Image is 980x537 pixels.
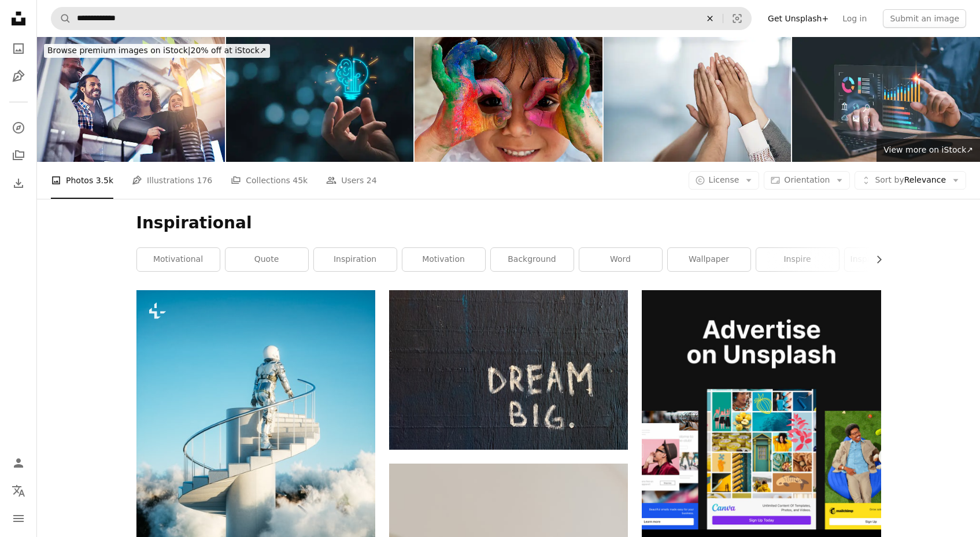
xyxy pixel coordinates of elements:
span: 176 [197,174,213,187]
a: inspirational quote [845,248,927,271]
a: Log in [835,9,874,28]
h1: Inspirational [136,213,881,234]
button: Menu [7,507,30,530]
img: High five! [604,37,792,162]
span: 45k [293,174,308,187]
a: inspire [756,248,839,271]
a: Collections 45k [231,162,308,199]
a: Home — Unsplash [7,7,30,32]
a: Photos [7,37,30,60]
span: View more on iStock ↗ [883,145,973,154]
a: Explore [7,116,30,139]
a: View more on iStock↗ [877,139,980,162]
a: Download History [7,172,30,195]
span: Orientation [784,175,830,184]
a: Get Unsplash+ [761,9,835,28]
a: a man in a space suit standing on a spiral staircase [136,434,375,445]
img: Digital marketing and data management Businessman use laptops to work marketing analysis chart st... [792,37,980,162]
span: 24 [367,174,377,187]
a: quote [225,248,308,271]
span: Relevance [875,175,946,186]
a: Users 24 [326,162,377,199]
span: License [709,175,739,184]
a: word [579,248,662,271]
button: Clear [697,8,723,29]
button: Language [7,479,30,502]
a: Collections [7,144,30,167]
button: Search Unsplash [51,8,71,29]
img: Working their way through different solutions [37,37,225,162]
a: Illustrations [7,65,30,88]
a: motivational [137,248,220,271]
a: motivation [402,248,485,271]
img: Dream Big text [389,290,628,449]
button: License [689,171,760,190]
a: wallpaper [668,248,750,271]
button: scroll list to the right [868,248,881,271]
img: Small girl playing with colors [415,37,602,162]
img: Hand holding drawing virtual lightbulb with brain on bokeh background for creative and smart thin... [226,37,414,162]
a: Log in / Sign up [7,451,30,475]
img: file-1636576776643-80d394b7be57image [642,290,881,529]
button: Submit an image [883,9,966,28]
span: Browse premium images on iStock | [47,46,190,55]
button: Visual search [723,8,751,29]
span: 20% off at iStock ↗ [47,46,267,55]
button: Sort byRelevance [855,171,966,190]
button: Orientation [764,171,850,190]
a: background [491,248,574,271]
a: Dream Big text [389,365,628,375]
span: Sort by [875,175,904,184]
a: Illustrations 176 [132,162,212,199]
a: Browse premium images on iStock|20% off at iStock↗ [37,37,277,65]
a: inspiration [314,248,397,271]
form: Find visuals sitewide [51,7,752,30]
